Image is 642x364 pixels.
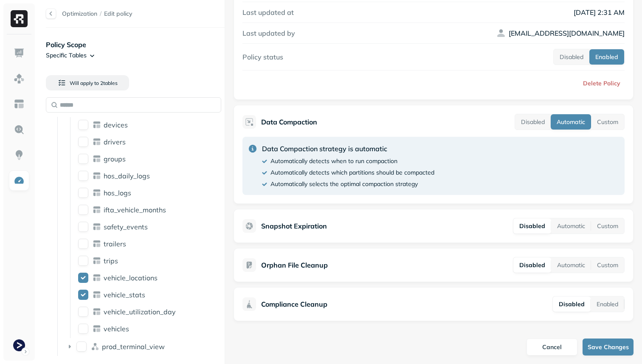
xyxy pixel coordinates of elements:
[104,138,126,146] p: drivers
[104,206,166,214] p: ifta_vehicle_months
[75,237,222,251] div: trailerstrailers
[76,341,87,352] button: prod_terminal_view
[78,171,88,181] button: hos_daily_logs
[75,152,222,166] div: groupsgroups
[14,175,25,186] img: Optimization
[261,260,328,270] p: Orphan File Cleanup
[78,154,88,164] button: groups
[591,257,624,273] button: Custom
[78,222,88,232] button: safety_events
[583,339,634,356] button: Save Changes
[62,10,97,17] a: Optimization
[242,8,294,17] label: Last updated at
[70,80,99,86] span: Will apply to
[75,186,222,200] div: hos_logshos_logs
[78,324,88,334] button: vehicles
[515,114,551,130] button: Disabled
[472,7,625,17] p: [DATE] 2:31 AM
[104,155,126,163] p: groups
[591,218,624,234] button: Custom
[75,220,222,234] div: safety_eventssafety_events
[78,290,88,300] button: vehicle_stats
[78,120,88,130] button: devices
[13,339,25,351] img: Terminal
[591,296,624,312] button: Enabled
[104,291,145,299] p: vehicle_stats
[551,218,591,234] button: Automatic
[14,124,25,135] img: Query Explorer
[261,117,317,127] p: Data Compaction
[75,254,222,268] div: tripstrips
[242,29,295,37] label: Last updated by
[270,180,418,188] p: Automatically selects the optimal compaction strategy
[62,340,222,353] div: prod_terminal_viewprod_terminal_view
[78,273,88,283] button: vehicle_locations
[78,256,88,266] button: trips
[104,172,150,180] p: hos_daily_logs
[46,75,129,90] button: Will apply to 2tables
[75,203,222,217] div: ifta_vehicle_monthsifta_vehicle_months
[75,288,222,302] div: vehicle_statsvehicle_stats
[78,188,88,198] button: hos_logs
[78,239,88,249] button: trailers
[75,135,222,149] div: driversdrivers
[46,40,225,50] p: Policy Scope
[14,99,25,110] img: Asset Explorer
[75,322,222,336] div: vehiclesvehicles
[75,305,222,319] div: vehicle_utilization_dayvehicle_utilization_day
[551,257,591,273] button: Automatic
[513,257,551,273] button: Disabled
[589,49,624,65] button: Enabled
[591,114,624,130] button: Custom
[270,157,397,165] p: Automatically detects when to run compaction
[104,240,126,248] p: trailers
[62,10,132,18] nav: breadcrumb
[104,10,132,18] span: Edit policy
[104,189,131,197] p: hos_logs
[99,80,118,86] span: 2 table s
[554,49,589,65] button: Disabled
[513,218,551,234] button: Disabled
[104,121,128,129] p: devices
[262,144,434,154] p: Data Compaction strategy is automatic
[551,114,591,130] button: Automatic
[78,205,88,215] button: ifta_vehicle_months
[75,271,222,285] div: vehicle_locationsvehicle_locations
[14,150,25,161] img: Insights
[104,308,176,316] p: vehicle_utilization_day
[576,76,625,91] button: Delete Policy
[102,342,165,351] p: prod_terminal_view
[100,10,101,18] p: /
[46,51,87,59] p: Specific Tables
[75,118,222,132] div: devicesdevices
[104,223,148,231] p: safety_events
[78,137,88,147] button: drivers
[242,53,283,61] label: Policy status
[104,274,158,282] p: vehicle_locations
[104,324,129,333] p: vehicles
[78,307,88,317] button: vehicle_utilization_day
[509,28,625,38] p: [EMAIL_ADDRESS][DOMAIN_NAME]
[527,339,577,356] button: Cancel
[261,299,327,309] p: Compliance Cleanup
[270,169,434,177] p: Automatically detects which partitions should be compacted
[261,221,327,231] p: Snapshot Expiration
[14,73,25,84] img: Assets
[104,257,118,265] p: trips
[11,10,28,27] img: Ryft
[553,296,591,312] button: Disabled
